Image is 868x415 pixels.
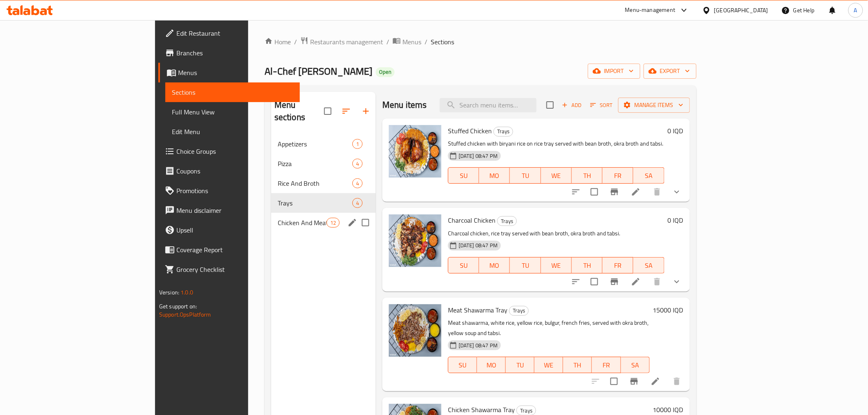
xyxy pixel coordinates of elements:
[346,217,359,229] button: edit
[647,272,667,292] button: delete
[158,23,300,43] a: Edit Restaurant
[278,218,327,228] span: Chicken And Meat Courses
[575,170,599,182] span: TH
[653,304,683,316] h6: 15000 IQD
[265,62,372,80] span: Al-Chef [PERSON_NAME]
[278,178,352,188] span: Rice And Broth
[158,181,300,201] a: Promotions
[590,100,613,110] span: Sort
[621,357,650,373] button: SA
[176,265,293,274] span: Grocery Checklist
[631,187,641,197] a: Edit menu item
[482,170,507,182] span: MO
[425,37,427,47] li: /
[158,43,300,63] a: Branches
[431,37,454,47] span: Sections
[389,304,441,357] img: Meat Shawarma Tray
[509,306,529,316] div: Trays
[544,260,569,271] span: WE
[448,257,479,274] button: SU
[479,167,510,184] button: MO
[595,359,617,371] span: FR
[631,277,641,287] a: Edit menu item
[165,102,300,122] a: Full Menu View
[327,219,339,227] span: 12
[172,87,293,97] span: Sections
[176,28,293,38] span: Edit Restaurant
[271,134,376,154] div: Appetizers1
[563,357,592,373] button: TH
[594,66,634,76] span: import
[559,99,585,112] span: Add item
[278,159,352,169] span: Pizza
[448,214,496,226] span: Charcoal Chicken
[176,48,293,58] span: Branches
[561,100,583,110] span: Add
[393,36,421,47] a: Menus
[448,167,479,184] button: SU
[588,99,615,112] button: Sort
[644,64,697,79] button: export
[667,272,687,292] button: show more
[605,373,623,390] span: Select to update
[605,272,624,292] button: Branch-specific-item
[606,170,630,182] span: FR
[559,99,585,112] button: Add
[452,170,476,182] span: SU
[714,6,768,15] div: [GEOGRAPHIC_DATA]
[506,357,535,373] button: TU
[158,141,300,161] a: Choice Groups
[624,359,646,371] span: SA
[498,217,516,226] span: Trays
[172,127,293,137] span: Edit Menu
[592,357,621,373] button: FR
[158,220,300,240] a: Upsell
[448,304,507,316] span: Meat Shawarma Tray
[618,98,690,113] button: Manage items
[389,214,441,267] img: Charcoal Chicken
[637,260,661,271] span: SA
[278,198,352,208] div: Trays
[572,167,603,184] button: TH
[477,357,506,373] button: MO
[538,359,560,371] span: WE
[271,213,376,233] div: Chicken And Meat Courses12edit
[178,68,293,78] span: Menus
[455,152,501,160] span: [DATE] 08:47 PM
[376,67,395,77] div: Open
[352,178,363,188] div: items
[637,170,661,182] span: SA
[382,99,427,111] h2: Menu items
[633,257,664,274] button: SA
[854,6,857,15] span: A
[353,140,362,148] span: 1
[389,125,441,178] img: Stuffed Chicken
[278,139,352,149] div: Appetizers
[310,37,383,47] span: Restaurants management
[386,37,389,47] li: /
[482,260,507,271] span: MO
[181,287,194,298] span: 1.0.0
[271,131,376,236] nav: Menu sections
[566,272,586,292] button: sort-choices
[353,199,362,207] span: 4
[352,198,363,208] div: items
[448,139,665,149] p: Stuffed chicken with biryani rice on rice tray served with bean broth, okra broth and tabsi.
[667,372,687,391] button: delete
[356,101,376,121] button: Add section
[647,182,667,202] button: delete
[668,214,683,226] h6: 0 IQD
[624,372,644,391] button: Branch-specific-item
[452,359,474,371] span: SU
[603,257,633,274] button: FR
[271,193,376,213] div: Trays4
[165,82,300,102] a: Sections
[650,66,690,76] span: export
[668,125,683,137] h6: 0 IQD
[479,257,510,274] button: MO
[541,96,559,114] span: Select section
[585,99,618,112] span: Sort items
[376,68,395,75] span: Open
